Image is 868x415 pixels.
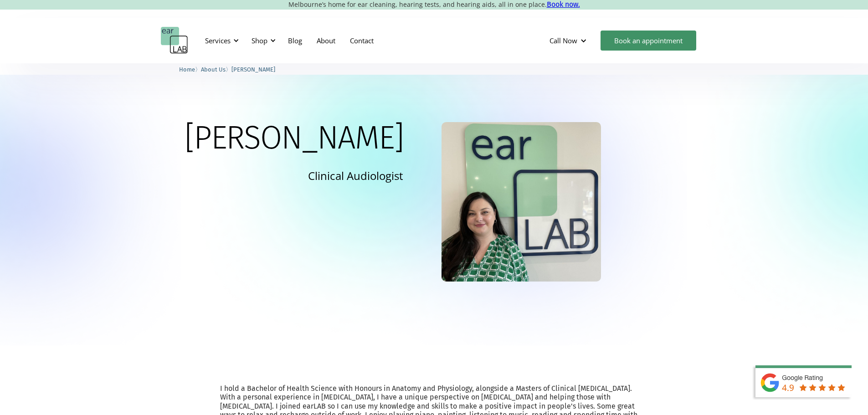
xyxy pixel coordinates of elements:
p: Clinical Audiologist [308,168,403,184]
a: Home [179,65,195,73]
div: Shop [252,36,267,45]
img: Eleanor [442,122,601,282]
div: Services [200,27,241,54]
a: About [309,27,343,54]
div: Call Now [550,36,577,45]
a: About Us [201,65,226,73]
div: Call Now [542,27,596,54]
h1: [PERSON_NAME] [185,122,403,154]
a: home [161,27,188,54]
li: 〉 [179,65,201,74]
a: [PERSON_NAME] [231,65,275,73]
a: Book an appointment [601,31,696,51]
div: Shop [246,27,278,54]
a: Blog [281,27,309,54]
li: 〉 [201,65,231,74]
div: Services [205,36,231,45]
span: [PERSON_NAME] [231,66,275,73]
a: Contact [343,27,381,54]
span: About Us [201,66,226,73]
span: Home [179,66,195,73]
